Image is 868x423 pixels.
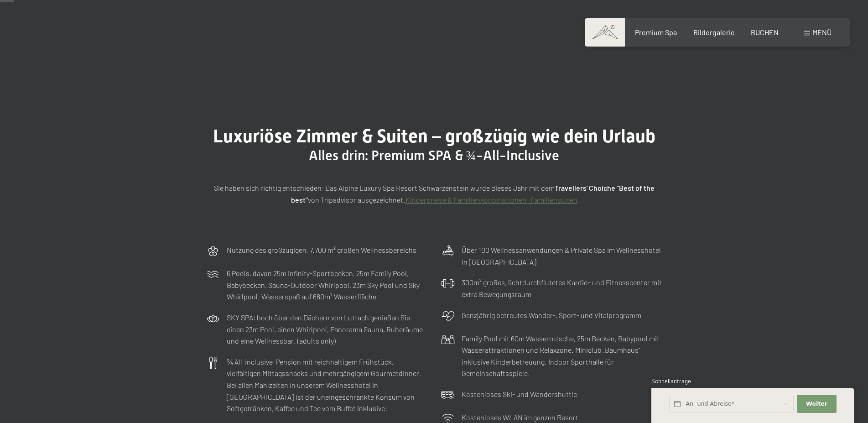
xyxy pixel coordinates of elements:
[227,312,427,347] p: SKY SPA: hoch über den Dächern von Luttach genießen Sie einen 23m Pool, einen Whirlpool, Panorama...
[462,333,662,379] p: Family Pool mit 60m Wasserrutsche, 25m Becken, Babypool mit Wasserattraktionen und Relaxzone. Min...
[462,309,641,321] p: Ganzjährig betreutes Wander-, Sport- und Vitalprogramm
[651,377,691,385] span: Schnellanfrage
[291,183,655,204] strong: Travellers' Choiche "Best of the best"
[635,28,677,37] a: Premium Spa
[797,395,836,413] button: Weiter
[462,388,577,400] p: Kostenloses Ski- und Wandershuttle
[309,147,560,163] span: Alles drin: Premium SPA & ¾-All-Inclusive
[693,28,735,37] a: Bildergalerie
[213,125,655,147] span: Luxuriöse Zimmer & Suiten – großzügig wie dein Urlaub
[227,267,427,303] p: 6 Pools, davon 25m Infinity-Sportbecken, 25m Family Pool, Babybecken, Sauna-Outdoor Whirlpool, 23...
[812,28,832,37] span: Menü
[405,195,577,204] a: Kinderpreise & Familienkonbinationen- Familiensuiten
[227,356,427,414] p: ¾ All-inclusive-Pension mit reichhaltigem Frühstück, vielfältigen Mittagssnacks und mehrgängigem ...
[806,400,827,408] span: Weiter
[462,277,662,300] p: 300m² großes, lichtdurchflutetes Kardio- und Fitnesscenter mit extra Bewegungsraum
[206,182,662,205] p: Sie haben sich richtig entschieden: Das Alpine Luxury Spa Resort Schwarzenstein wurde dieses Jahr...
[462,244,662,267] p: Über 100 Wellnessanwendungen & Private Spa im Wellnesshotel in [GEOGRAPHIC_DATA]
[227,244,416,256] p: Nutzung des großzügigen, 7.700 m² großen Wellnessbereichs
[751,28,779,37] a: BUCHEN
